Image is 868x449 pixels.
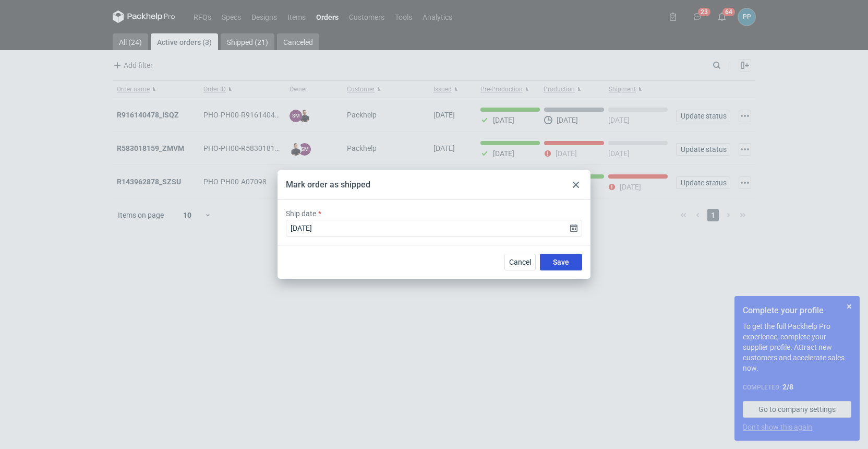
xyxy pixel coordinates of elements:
[286,179,370,191] div: Mark order as shipped
[504,254,536,270] button: Cancel
[540,254,582,270] button: Save
[286,208,316,219] label: Ship date
[553,258,569,266] span: Save
[509,258,531,266] span: Cancel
